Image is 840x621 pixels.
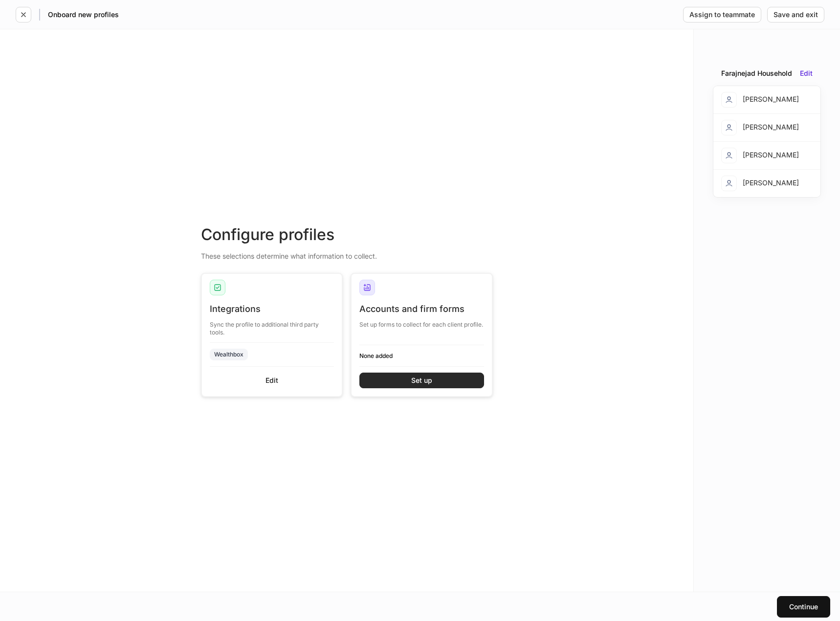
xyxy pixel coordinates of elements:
button: Edit [800,70,813,77]
div: These selections determine what information to collect. [201,245,493,261]
div: Farajnejad Household [721,68,792,78]
div: Set up [411,377,432,384]
div: [PERSON_NAME] [721,120,799,135]
div: Configure profiles [201,224,493,245]
div: Accounts and firm forms [359,303,484,315]
div: Set up forms to collect for each client profile. [359,315,484,329]
h6: None added [359,351,484,360]
div: Edit [265,377,278,384]
div: Integrations [210,303,334,315]
div: Sync the profile to additional third party tools. [210,315,334,336]
button: Continue [777,596,830,618]
div: [PERSON_NAME] [721,92,799,108]
button: Edit [210,373,334,388]
div: Continue [789,603,818,610]
div: [PERSON_NAME] [721,148,799,163]
button: Save and exit [767,7,824,22]
div: Wealthbox [214,350,243,359]
button: Set up [359,373,484,388]
button: Assign to teammate [683,7,761,22]
h5: Onboard new profiles [48,10,119,20]
div: Save and exit [774,11,818,18]
div: [PERSON_NAME] [721,176,799,191]
div: Assign to teammate [689,11,755,18]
